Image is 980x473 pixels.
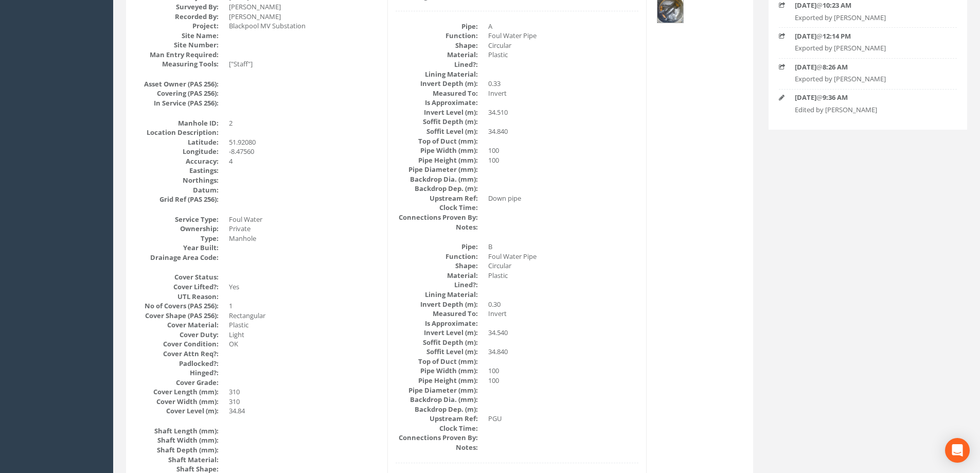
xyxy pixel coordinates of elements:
[396,50,478,60] dt: Material:
[229,301,380,311] dd: 1
[136,282,219,292] dt: Cover Lifted?:
[396,271,478,281] dt: Material:
[396,203,478,213] dt: Clock Time:
[396,405,478,414] dt: Backdrop Dep. (m):
[396,165,478,174] dt: Pipe Diameter (mm):
[136,40,219,50] dt: Site Number:
[136,397,219,407] dt: Cover Width (mm):
[396,443,478,452] dt: Notes:
[396,290,478,300] dt: Lining Material:
[229,406,380,416] dd: 34.84
[488,242,639,252] dd: B
[396,31,478,41] dt: Function:
[945,438,970,463] div: Open Intercom Messenger
[488,146,639,155] dd: 100
[823,31,851,41] strong: 12:14 PM
[396,184,478,194] dt: Backdrop Dep. (m):
[229,2,380,12] dd: [PERSON_NAME]
[488,414,639,424] dd: PGU
[136,368,219,378] dt: Hinged?:
[229,387,380,397] dd: 310
[229,156,380,166] dd: 4
[229,59,380,69] dd: ["Staff"]
[136,89,219,98] dt: Covering (PAS 256):
[488,271,639,281] dd: Plastic
[795,105,941,115] p: Edited by [PERSON_NAME]
[396,414,478,424] dt: Upstream Ref:
[488,261,639,271] dd: Circular
[488,328,639,338] dd: 34.540
[396,117,478,127] dt: Soffit Depth (m):
[229,215,380,224] dd: Foul Water
[823,93,848,102] strong: 9:36 AM
[396,89,478,98] dt: Measured To:
[136,455,219,465] dt: Shaft Material:
[229,224,380,234] dd: Private
[396,347,478,357] dt: Soffit Level (m):
[229,339,380,349] dd: OK
[795,31,941,41] p: @
[229,118,380,128] dd: 2
[795,1,816,10] strong: [DATE]
[136,2,219,12] dt: Surveyed By:
[229,282,380,292] dd: Yes
[396,357,478,366] dt: Top of Duct (mm):
[229,397,380,407] dd: 310
[488,22,639,31] dd: A
[136,50,219,60] dt: Man Entry Required:
[396,319,478,328] dt: Is Approximate:
[136,435,219,445] dt: Shaft Width (mm):
[396,222,478,232] dt: Notes:
[136,349,219,359] dt: Cover Attn Req?:
[795,62,941,72] p: @
[136,445,219,455] dt: Shaft Depth (mm):
[396,194,478,203] dt: Upstream Ref:
[136,292,219,302] dt: UTL Reason:
[795,13,941,23] p: Exported by [PERSON_NAME]
[795,74,941,84] p: Exported by [PERSON_NAME]
[396,242,478,252] dt: Pipe:
[396,174,478,184] dt: Backdrop Dia. (mm):
[396,136,478,146] dt: Top of Duct (mm):
[136,243,219,253] dt: Year Built:
[488,366,639,376] dd: 100
[136,31,219,41] dt: Site Name:
[229,12,380,22] dd: [PERSON_NAME]
[229,320,380,330] dd: Plastic
[136,215,219,224] dt: Service Type:
[136,195,219,204] dt: Grid Ref (PAS 256):
[488,41,639,50] dd: Circular
[488,89,639,98] dd: Invert
[396,98,478,108] dt: Is Approximate:
[229,147,380,156] dd: -8.47560
[136,339,219,349] dt: Cover Condition:
[396,280,478,290] dt: Lined?:
[136,156,219,166] dt: Accuracy:
[136,166,219,176] dt: Eastings:
[136,185,219,195] dt: Datum:
[488,309,639,319] dd: Invert
[136,98,219,108] dt: In Service (PAS 256):
[396,309,478,319] dt: Measured To:
[136,21,219,31] dt: Project:
[396,69,478,79] dt: Lining Material:
[795,31,816,41] strong: [DATE]
[229,234,380,243] dd: Manhole
[396,213,478,222] dt: Connections Proven By:
[136,378,219,388] dt: Cover Grade:
[488,31,639,41] dd: Foul Water Pipe
[823,62,848,72] strong: 8:26 AM
[136,406,219,416] dt: Cover Level (m):
[488,127,639,136] dd: 34.840
[229,330,380,340] dd: Light
[488,194,639,203] dd: Down pipe
[136,147,219,156] dt: Longitude:
[136,137,219,147] dt: Latitude:
[136,79,219,89] dt: Asset Owner (PAS 256):
[396,395,478,405] dt: Backdrop Dia. (mm):
[136,253,219,262] dt: Drainage Area Code:
[488,300,639,309] dd: 0.30
[488,376,639,386] dd: 100
[136,426,219,436] dt: Shaft Length (mm):
[488,252,639,261] dd: Foul Water Pipe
